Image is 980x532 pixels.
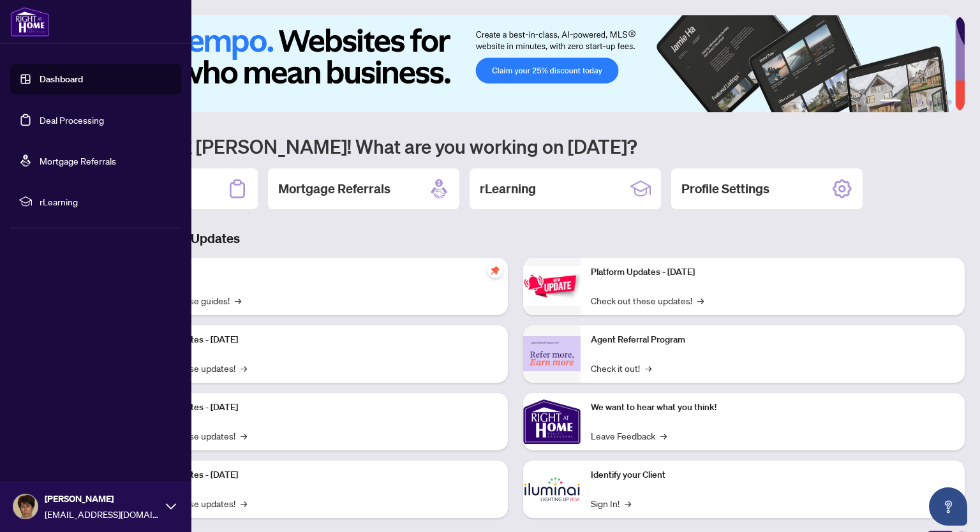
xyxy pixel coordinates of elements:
[591,361,651,375] a: Check it out!→
[523,393,581,450] img: We want to hear what you think!
[66,230,965,248] h3: Brokerage & Industry Updates
[134,265,498,279] p: Self-Help
[134,333,498,347] p: Platform Updates - [DATE]
[45,507,160,521] span: [EMAIL_ADDRESS][DOMAIN_NAME]
[591,401,954,415] p: We want to hear what you think!
[926,100,932,105] button: 4
[523,336,581,371] img: Agent Referral Program
[523,266,581,306] img: Platform Updates - June 23, 2025
[697,293,704,307] span: →
[241,429,247,443] span: →
[929,487,967,526] button: Open asap
[591,293,704,307] a: Check out these updates!→
[591,496,631,510] a: Sign In!→
[591,333,954,347] p: Agent Referral Program
[625,496,631,510] span: →
[906,100,911,105] button: 2
[278,180,390,198] h2: Mortgage Referrals
[66,15,955,112] img: Slide 0
[880,100,901,105] button: 1
[235,293,241,307] span: →
[241,496,247,510] span: →
[40,114,104,126] a: Deal Processing
[10,6,50,37] img: logo
[487,263,503,278] span: pushpin
[523,461,581,518] img: Identify your Client
[66,134,965,158] h1: Welcome back [PERSON_NAME]! What are you working on [DATE]?
[947,100,952,105] button: 6
[645,361,651,375] span: →
[591,265,954,279] p: Platform Updates - [DATE]
[241,361,247,375] span: →
[480,180,536,198] h2: rLearning
[13,494,38,519] img: Profile Icon
[40,155,116,166] a: Mortgage Referrals
[916,100,921,105] button: 3
[681,180,769,198] h2: Profile Settings
[591,468,954,482] p: Identify your Client
[591,429,667,443] a: Leave Feedback→
[660,429,667,443] span: →
[937,100,942,105] button: 5
[134,401,498,415] p: Platform Updates - [DATE]
[134,468,498,482] p: Platform Updates - [DATE]
[40,73,83,85] a: Dashboard
[40,195,172,209] span: rLearning
[45,492,160,506] span: [PERSON_NAME]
